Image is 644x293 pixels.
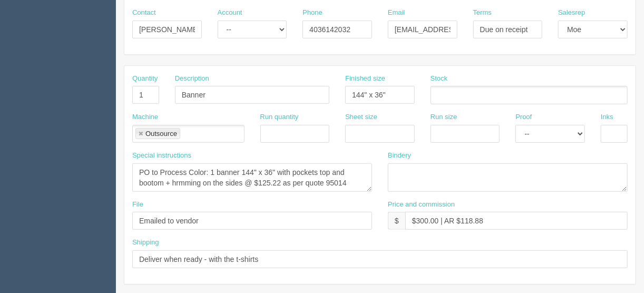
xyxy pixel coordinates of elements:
[345,74,385,84] label: Finished size
[303,8,323,18] label: Phone
[260,112,299,122] label: Run quantity
[132,151,191,161] label: Special instructions
[388,151,411,161] label: Bindery
[431,74,448,84] label: Stock
[132,200,143,210] label: File
[132,238,159,248] label: Shipping
[473,8,492,18] label: Terms
[218,8,242,18] label: Account
[388,8,405,18] label: Email
[558,8,585,18] label: Salesrep
[388,212,405,230] div: $
[515,112,532,122] label: Proof
[388,200,455,210] label: Price and commission
[175,74,209,84] label: Description
[431,112,457,122] label: Run size
[345,112,377,122] label: Sheet size
[145,130,177,137] div: Outsource
[132,8,156,18] label: Contact
[132,74,158,84] label: Quantity
[601,112,613,122] label: Inks
[132,163,372,192] textarea: PO to Process Color: 1 banner 144" x 36" with pockets top and bootom + hrmming on the sides @ $12...
[132,112,158,122] label: Machine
